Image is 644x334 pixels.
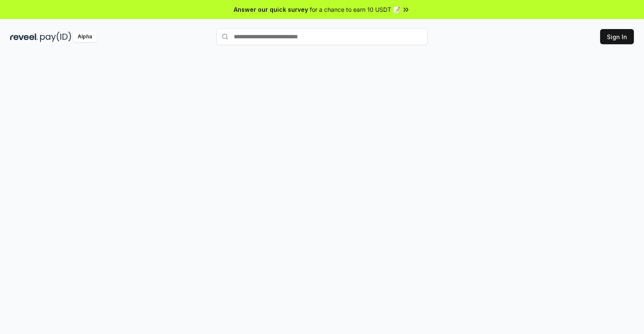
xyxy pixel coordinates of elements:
[40,32,71,42] img: pay_id
[600,29,634,44] button: Sign In
[73,32,97,42] div: Alpha
[310,5,400,14] span: for a chance to earn 10 USDT 📝
[234,5,308,14] span: Answer our quick survey
[10,32,38,42] img: reveel_dark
